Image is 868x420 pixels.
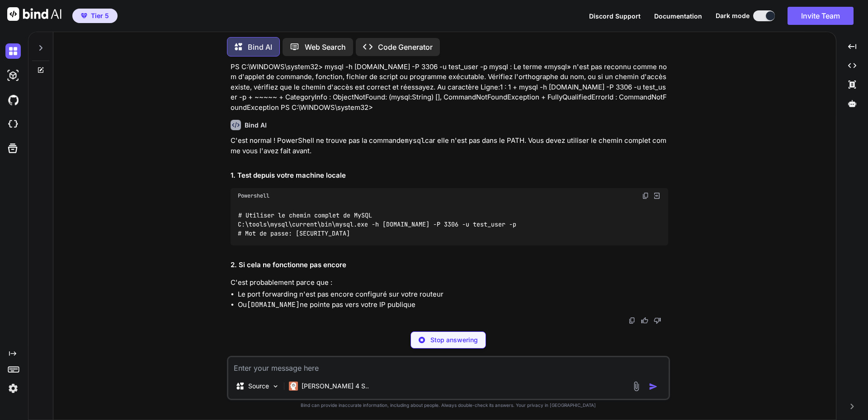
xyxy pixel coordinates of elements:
[7,7,61,21] img: Bind AI
[5,381,21,396] img: settings
[231,278,668,288] p: C'est probablement parce que :
[642,192,649,199] img: copy
[5,68,21,83] img: darkAi-studio
[238,289,668,300] li: Le port forwarding n'est pas encore configuré sur votre routeur
[716,11,750,20] span: Dark mode
[231,170,668,181] h2: 1. Test depuis votre machine locale
[248,42,272,52] p: Bind AI
[589,12,641,20] span: Discord Support
[5,117,21,132] img: cloudideIcon
[231,260,668,270] h2: 2. Si cela ne fonctionne pas encore
[641,317,648,324] img: like
[72,9,118,23] button: premiumTier 5
[5,43,21,59] img: darkChat
[302,382,369,391] p: [PERSON_NAME] 4 S..
[5,92,21,108] img: githubDark
[305,42,346,52] p: Web Search
[378,42,433,52] p: Code Generator
[788,7,854,25] button: Invite Team
[238,300,668,310] li: Ou ne pointe pas vers votre IP publique
[589,11,641,21] button: Discord Support
[649,382,658,391] img: icon
[248,382,269,391] p: Source
[231,62,668,113] p: PS C:\WINDOWS\system32> mysql -h [DOMAIN_NAME] -P 3306 -u test_user -p mysql : Le terme «mysql» n...
[631,381,642,392] img: attachment
[247,300,300,309] code: [DOMAIN_NAME]
[81,13,87,19] img: premium
[91,11,109,20] span: Tier 5
[405,136,425,145] code: mysql
[231,136,668,156] p: C'est normal ! PowerShell ne trouve pas la commande car elle n'est pas dans le PATH. Vous devez u...
[430,335,478,344] p: Stop answering
[238,192,269,199] span: Powershell
[653,192,661,200] img: Open in Browser
[289,382,298,391] img: Claude 4 Sonnet
[654,317,661,324] img: dislike
[245,121,267,130] h6: Bind AI
[238,211,516,239] code: # Utiliser le chemin complet de MySQL C:\tools\mysql\current\bin\mysql.exe -h [DOMAIN_NAME] -P 33...
[654,11,702,21] button: Documentation
[654,12,702,20] span: Documentation
[227,402,670,409] p: Bind can provide inaccurate information, including about people. Always double-check its answers....
[272,382,279,390] img: Pick Models
[628,317,636,324] img: copy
